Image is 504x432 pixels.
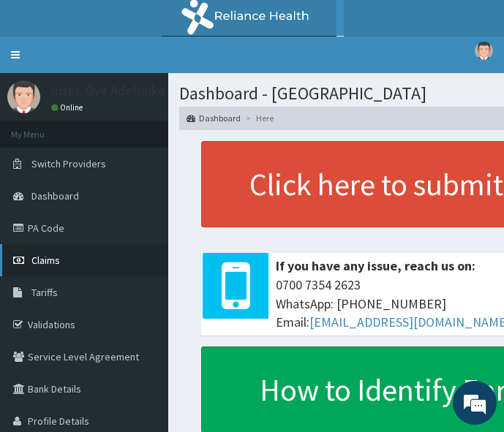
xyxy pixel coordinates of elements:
[242,112,274,124] li: Here
[31,286,58,299] span: Tariffs
[187,112,241,124] a: Dashboard
[27,73,59,110] img: d_794563401_company_1708531726252_794563401
[240,7,275,42] div: Minimize live chat window
[85,125,202,273] span: We're online!
[475,42,493,60] img: User Image
[276,257,475,274] b: If you have any issue, reach us on:
[76,82,246,101] div: Chat with us now
[7,80,40,113] img: User Image
[31,157,106,170] span: Switch Providers
[7,281,279,333] textarea: Type your message and hit 'Enter'
[31,189,79,202] span: Dashboard
[51,84,165,97] p: Inspr. Oye Adefunke
[31,254,60,267] span: Claims
[51,102,86,113] a: Online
